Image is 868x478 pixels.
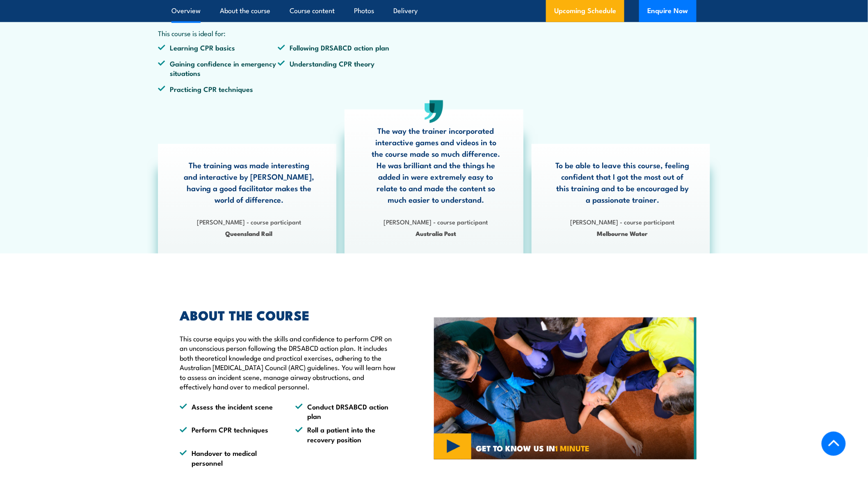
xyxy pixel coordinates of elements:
[180,309,396,321] h2: ABOUT THE COURSE
[571,217,675,226] strong: [PERSON_NAME] - course participant
[278,59,397,78] li: Understanding CPR theory
[158,43,278,52] li: Learning CPR basics
[476,445,589,452] span: GET TO KNOW US IN
[556,159,690,205] p: To be able to leave this course, feeling confident that I got the most out of this training and t...
[384,217,488,226] strong: [PERSON_NAME] - course participant
[182,229,316,238] span: Queensland Rail
[556,229,690,238] span: Melbourne Water
[369,125,503,205] p: The way the trainer incorporated interactive games and videos in to the course made so much diffe...
[180,448,281,468] li: Handover to medical personnel
[295,402,396,421] li: Conduct DRSABCD action plan
[434,318,697,460] img: Website Video Tile (1)
[197,217,301,226] strong: [PERSON_NAME] - course participant
[278,43,397,52] li: Following DRSABCD action plan
[369,229,503,238] span: Australia Post
[158,28,397,38] p: This course is ideal for:
[295,425,396,444] li: Roll a patient into the recovery position
[158,59,278,78] li: Gaining confidence in emergency situations
[555,442,589,454] strong: 1 MINUTE
[158,84,278,94] li: Practicing CPR techniques
[180,402,281,421] li: Assess the incident scene
[180,334,396,391] p: This course equips you with the skills and confidence to perform CPR on an unconscious person fol...
[182,159,316,205] p: The training was made interesting and interactive by [PERSON_NAME], having a good facilitator mak...
[180,425,281,444] li: Perform CPR techniques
